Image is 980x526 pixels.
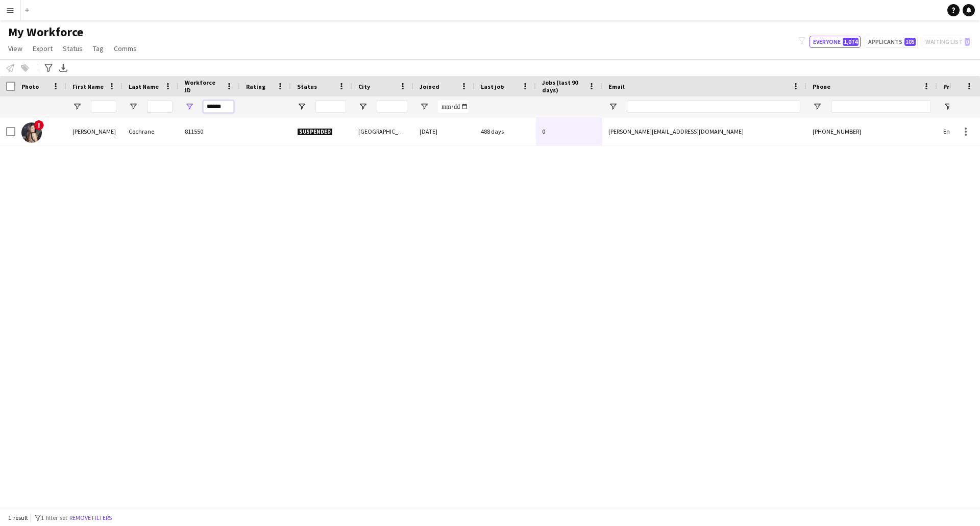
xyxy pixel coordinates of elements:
button: Open Filter Menu [813,102,822,111]
button: Open Filter Menu [72,102,82,111]
button: Open Filter Menu [297,102,306,111]
span: My Workforce [8,24,83,40]
span: Status [297,83,317,90]
span: Photo [21,83,39,90]
button: Remove filters [67,512,114,523]
span: Last Name [129,83,159,90]
a: Comms [110,42,141,55]
span: Tag [93,44,104,53]
span: Workforce ID [185,79,222,94]
span: 1,074 [843,38,859,46]
span: Profile [943,83,964,90]
div: [PERSON_NAME] [66,117,122,145]
input: Phone Filter Input [831,101,931,113]
span: Comms [114,44,137,53]
span: Jobs (last 90 days) [542,79,584,94]
app-action-btn: Export XLSX [57,62,69,74]
span: Suspended [297,128,333,136]
button: Open Filter Menu [608,102,618,111]
span: City [358,83,370,90]
button: Open Filter Menu [129,102,138,111]
input: City Filter Input [377,101,407,113]
div: [GEOGRAPHIC_DATA] [352,117,413,145]
a: Tag [89,42,108,55]
img: Maria Cochrane [21,122,42,143]
div: 0 [536,117,602,145]
div: [DATE] [413,117,475,145]
span: View [8,44,22,53]
input: Joined Filter Input [438,101,469,113]
button: Applicants105 [865,36,918,48]
input: Last Name Filter Input [147,101,173,113]
span: Rating [246,83,265,90]
span: First Name [72,83,104,90]
button: Open Filter Menu [420,102,429,111]
input: Status Filter Input [315,101,346,113]
span: Email [608,83,625,90]
div: [PERSON_NAME][EMAIL_ADDRESS][DOMAIN_NAME] [602,117,806,145]
a: Status [59,42,87,55]
input: Workforce ID Filter Input [203,101,234,113]
div: 811550 [179,117,240,145]
span: Status [63,44,83,53]
span: Export [33,44,53,53]
button: Open Filter Menu [943,102,952,111]
input: Email Filter Input [627,101,800,113]
a: Export [29,42,57,55]
span: ! [34,120,44,130]
div: Cochrane [122,117,179,145]
span: 105 [904,38,916,46]
button: Open Filter Menu [358,102,367,111]
span: Joined [420,83,439,90]
div: [PHONE_NUMBER] [806,117,937,145]
div: 488 days [475,117,536,145]
span: Phone [813,83,830,90]
input: First Name Filter Input [91,101,116,113]
span: Last job [481,83,504,90]
app-action-btn: Advanced filters [42,62,55,74]
a: View [4,42,27,55]
span: 1 filter set [41,514,67,521]
button: Open Filter Menu [185,102,194,111]
button: Everyone1,074 [810,36,861,48]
